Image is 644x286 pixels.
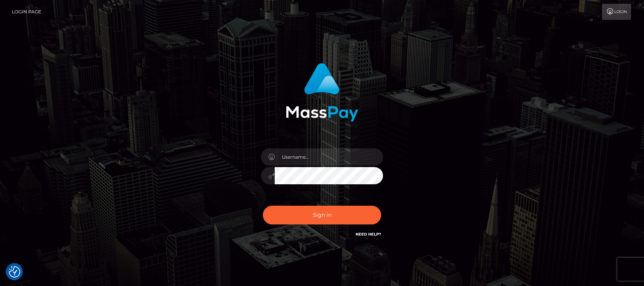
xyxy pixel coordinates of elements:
[263,206,381,224] button: Sign in
[356,232,381,237] a: Need Help?
[9,266,20,278] button: Consent Preferences
[12,4,41,20] a: Login Page
[9,266,20,278] img: Revisit consent button
[275,148,383,166] input: Username...
[602,4,631,20] a: Login
[286,63,358,122] img: MassPay Login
